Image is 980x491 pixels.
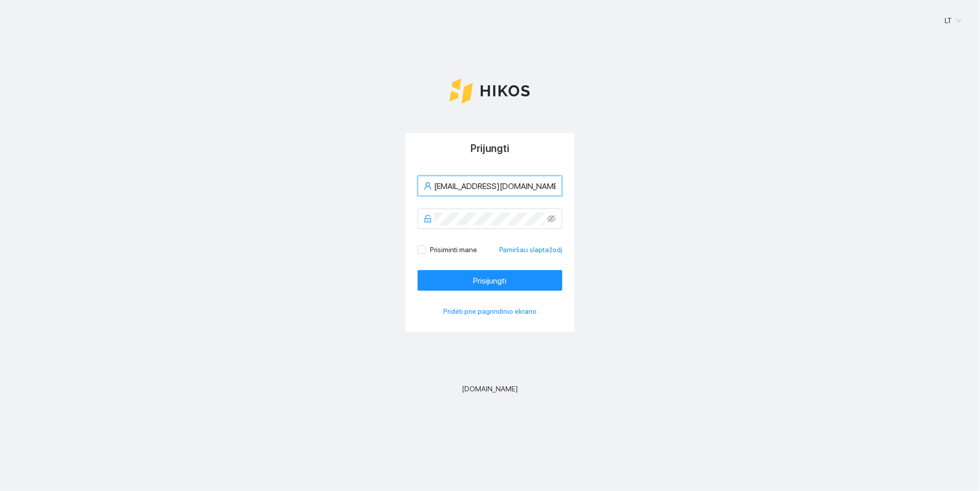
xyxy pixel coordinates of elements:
[499,244,562,255] a: Pamiršau slaptažodį
[418,303,562,319] button: Pridėti prie pagrindinio ekrano
[547,215,556,223] span: eye-invisible
[462,383,518,394] span: [DOMAIN_NAME]
[424,182,432,190] span: user
[434,180,556,193] input: El. paštas
[471,142,509,155] span: Prijungti
[418,270,562,291] button: Prisijungti
[945,13,962,28] span: LT
[443,306,537,317] span: Pridėti prie pagrindinio ekrano
[474,274,507,287] span: Prisijungti
[426,244,481,255] span: Prisiminti mane
[424,215,432,223] span: unlock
